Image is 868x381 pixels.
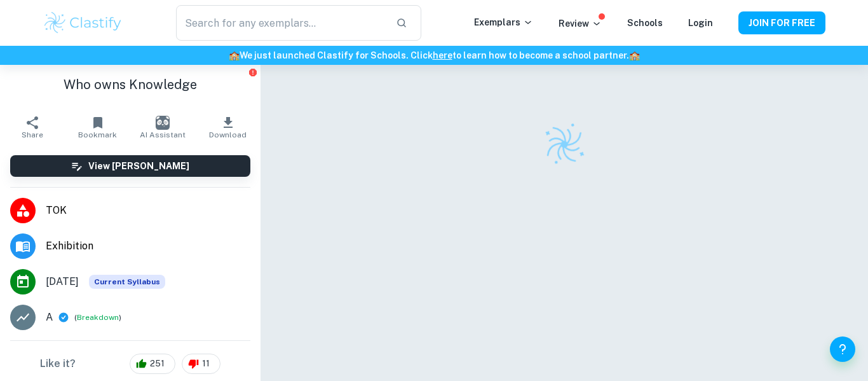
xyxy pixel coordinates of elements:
[474,15,533,29] p: Exemplars
[629,50,640,60] span: 🏫
[209,130,247,139] span: Download
[143,357,172,370] span: 251
[195,357,217,370] span: 11
[140,130,186,139] span: AI Assistant
[89,275,165,289] div: This exemplar is based on the current syllabus. Feel free to refer to it for inspiration/ideas wh...
[40,356,76,371] h6: Like it?
[77,312,119,323] button: Breakdown
[688,18,713,28] a: Login
[10,155,250,177] button: View [PERSON_NAME]
[536,116,592,172] img: Clastify logo
[46,274,79,289] span: [DATE]
[3,48,865,62] h6: We just launched Clastify for Schools. Click to learn how to become a school partner.
[738,11,825,34] button: JOIN FOR FREE
[130,354,175,374] div: 251
[176,5,386,41] input: Search for any exemplars...
[22,130,43,139] span: Share
[78,130,117,139] span: Bookmark
[89,275,165,289] span: Current Syllabus
[229,50,240,60] span: 🏫
[88,159,189,173] h6: View [PERSON_NAME]
[830,336,855,362] button: Help and Feedback
[10,75,250,94] h1: Who owns Knowledge
[627,18,663,28] a: Schools
[195,109,260,145] button: Download
[65,109,130,145] button: Bookmark
[43,10,123,36] img: Clastify logo
[182,354,220,374] div: 11
[433,50,452,60] a: here
[156,116,170,130] img: AI Assistant
[46,239,250,254] span: Exhibition
[130,109,195,145] button: AI Assistant
[46,310,53,325] p: A
[559,17,602,31] p: Review
[248,67,258,77] button: Report issue
[46,203,250,218] span: TOK
[74,312,121,324] span: ( )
